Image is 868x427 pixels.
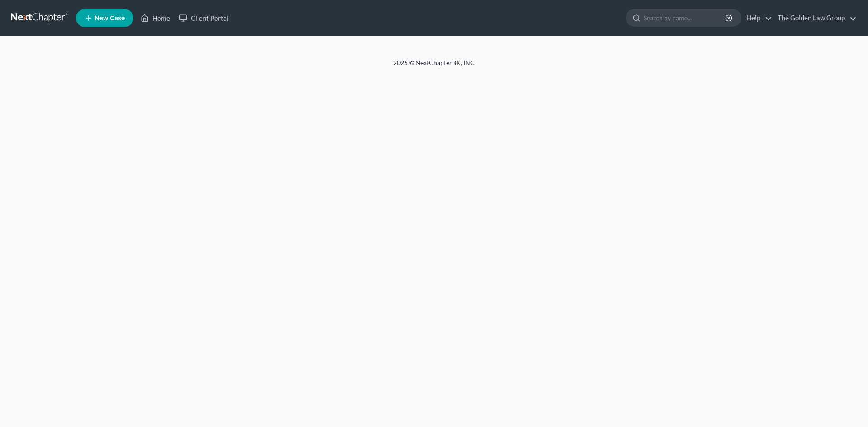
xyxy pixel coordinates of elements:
[94,15,125,22] span: New Case
[644,9,726,26] input: Search by name...
[742,10,772,26] a: Help
[136,10,175,26] a: Home
[176,58,692,75] div: 2025 © NextChapterBK, INC
[773,10,857,26] a: The Golden Law Group
[175,10,233,26] a: Client Portal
